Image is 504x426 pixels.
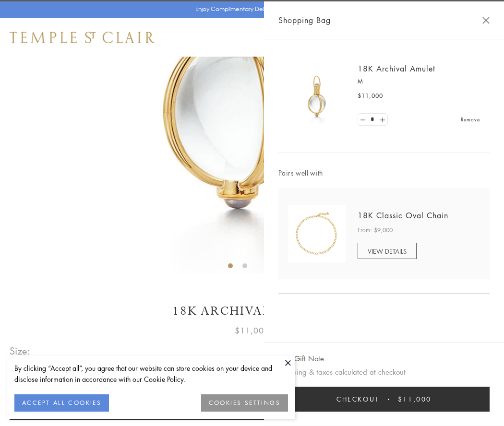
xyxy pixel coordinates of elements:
[358,63,435,74] a: 18K Archival Amulet
[377,114,387,126] a: Set quantity to 2
[358,77,480,86] p: M
[368,247,407,256] span: VIEW DETAILS
[482,17,490,24] button: Close Shopping Bag
[358,91,383,101] span: $11,000
[461,114,480,125] a: Remove
[336,394,379,404] span: Checkout
[358,225,393,235] span: From: $9,000
[278,353,324,365] button: Add Gift Note
[195,4,304,14] p: Enjoy Complimentary Delivery & Returns
[398,394,432,404] span: $11,000
[358,210,448,221] a: 18K Classic Oval Chain
[288,205,346,262] img: N88865-OV18
[278,167,490,178] span: Pairs well with
[278,387,490,412] button: Checkout $11,000
[14,363,288,385] div: By clicking “Accept all”, you agree that our website can store cookies on your device and disclos...
[288,67,346,125] img: 18K Archival Amulet
[10,343,31,359] span: Size:
[358,243,417,259] a: VIEW DETAILS
[14,394,109,412] button: ACCEPT ALL COOKIES
[201,394,288,412] button: COOKIES SETTINGS
[278,14,331,26] span: Shopping Bag
[10,303,494,319] h1: 18K Archival Amulet
[10,32,155,43] img: Temple St. Clair
[235,324,269,337] span: $11,000
[278,366,490,378] p: Shipping & taxes calculated at checkout
[358,114,368,126] a: Set quantity to 0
